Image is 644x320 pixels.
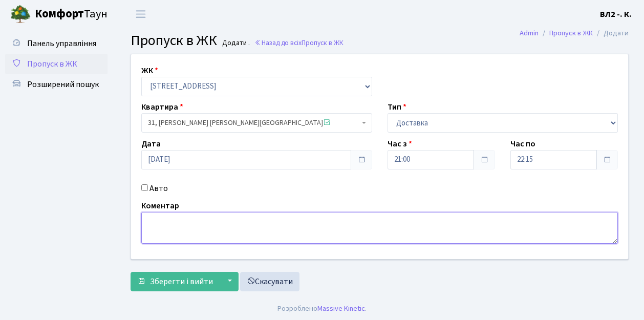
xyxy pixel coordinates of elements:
[148,118,359,128] span: 31, Ігнатьєвська Інна Аркадіївна <span class='la la-check-square text-success'></span>
[131,272,220,291] button: Зберегти і вийти
[5,33,108,54] a: Панель управління
[10,4,31,25] img: logo.png
[302,38,344,48] span: Пропуск в ЖК
[35,6,108,23] span: Таун
[141,138,161,150] label: Дата
[254,38,344,48] a: Назад до всіхПропуск в ЖК
[600,8,632,20] a: ВЛ2 -. К.
[600,9,632,20] b: ВЛ2 -. К.
[510,138,535,150] label: Час по
[27,79,99,90] span: Розширений пошук
[149,182,168,195] label: Авто
[317,303,365,314] a: Massive Kinetic
[388,138,412,150] label: Час з
[141,113,372,133] span: 31, Ігнатьєвська Інна Аркадіївна <span class='la la-check-square text-success'></span>
[593,28,629,39] li: Додати
[520,28,539,38] a: Admin
[5,54,108,74] a: Пропуск в ЖК
[27,58,77,70] span: Пропуск в ЖК
[220,39,250,48] small: Додати .
[388,101,406,113] label: Тип
[128,6,154,23] button: Переключити навігацію
[141,200,179,212] label: Коментар
[240,272,299,291] a: Скасувати
[150,276,213,287] span: Зберегти і вийти
[504,23,644,44] nav: breadcrumb
[35,6,84,22] b: Комфорт
[5,74,108,95] a: Розширений пошук
[131,30,217,51] span: Пропуск в ЖК
[141,65,158,77] label: ЖК
[277,303,367,314] div: Розроблено .
[549,28,593,38] a: Пропуск в ЖК
[141,101,183,113] label: Квартира
[27,38,96,49] span: Панель управління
